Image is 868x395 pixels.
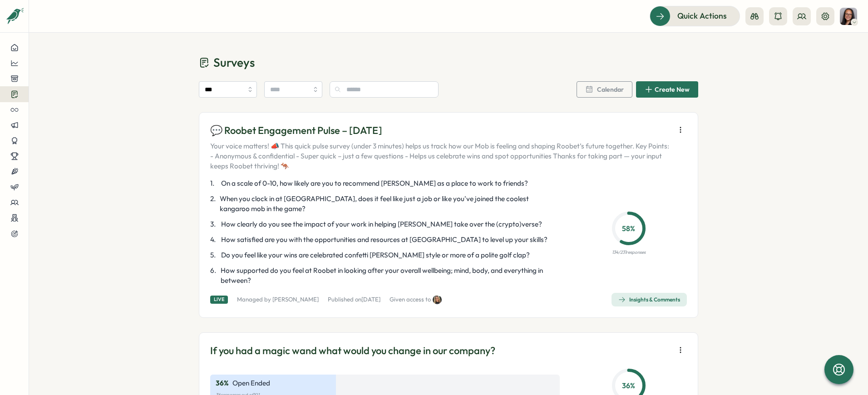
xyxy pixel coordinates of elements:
span: How satisfied are you with the opportunities and resources at [GEOGRAPHIC_DATA] to level up your ... [221,235,547,245]
p: 💬 Roobet Engagement Pulse – [DATE] [210,123,671,138]
span: Calendar [597,86,624,93]
span: 4 . [210,235,219,245]
div: Live [210,296,228,303]
span: 1 . [210,178,219,188]
p: If you had a magic wand what would you change in our company? [210,344,495,358]
p: Published on [328,296,380,304]
span: How clearly do you see the impact of your work in helping [PERSON_NAME] take over the (crypto)verse? [221,219,542,229]
p: Managed by [237,296,319,304]
span: 5 . [210,250,219,260]
p: 36 % [615,380,643,391]
button: Create New [636,81,698,98]
div: Insights & Comments [618,296,680,303]
img: Natasha Whittaker [840,8,857,25]
span: 3 . [210,219,219,229]
button: Calendar [577,81,632,98]
span: [DATE] [361,296,380,303]
p: 36 % [216,378,229,388]
span: When you clock in at [GEOGRAPHIC_DATA], does it feel like just a job or like you've joined the co... [220,194,559,214]
button: Quick Actions [650,6,740,26]
span: How supported do you feel at Roobet in looking after your overall wellbeing; mind, body, and ever... [221,266,559,286]
p: 58 % [615,223,643,234]
p: Your voice matters! 📣 This quick pulse survey (under 3 minutes) helps us track how our Mob is fee... [210,141,671,171]
span: Quick Actions [677,10,727,22]
span: 2 . [210,194,218,214]
span: 6 . [210,266,219,286]
p: 134 / 231 responses [612,249,646,256]
span: Do you feel like your wins are celebrated confetti [PERSON_NAME] style or more of a polite golf c... [221,250,530,260]
span: Create New [655,86,690,93]
a: [PERSON_NAME] [272,296,319,303]
img: Natalie [433,295,442,304]
p: Given access to [390,296,431,304]
button: Insights & Comments [612,293,687,306]
span: On a scale of 0-10, how likely are you to recommend [PERSON_NAME] as a place to work to friends? [221,178,528,188]
p: Open Ended [232,378,270,388]
span: Surveys [213,54,255,70]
